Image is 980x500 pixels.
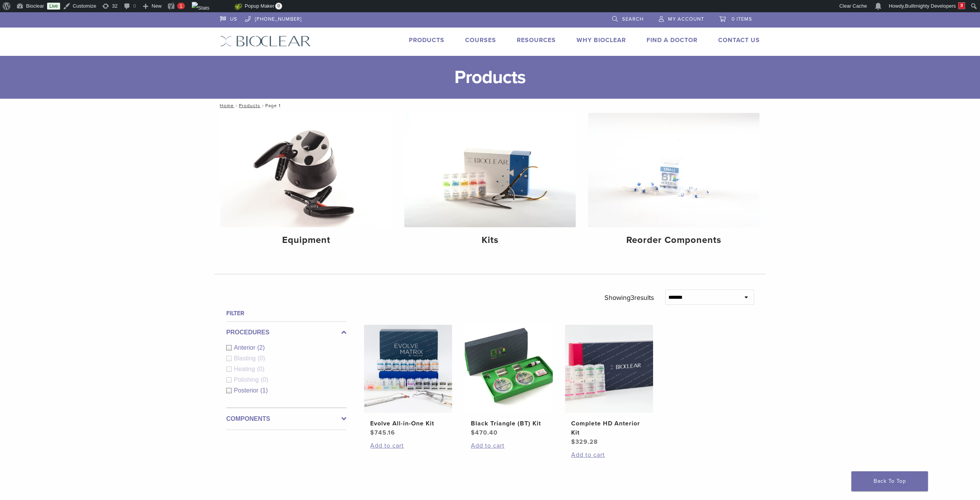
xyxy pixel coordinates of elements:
[261,376,268,383] span: (0)
[410,233,570,247] h4: Kits
[220,113,392,252] a: Equipment
[905,3,956,9] span: Builtmighty Developers
[192,2,235,11] img: Views over 48 hours. Click for more Jetpack Stats.
[571,450,647,459] a: Add to cart: “Complete HD Anterior Kit”
[234,104,239,107] span: /
[622,16,644,22] span: Search
[571,438,598,446] bdi: 329.28
[234,344,257,351] span: Anterior
[630,293,634,302] span: 3
[220,113,392,227] img: Equipment
[577,36,626,44] a: Why Bioclear
[245,12,302,24] a: [PHONE_NUMBER]
[404,113,576,252] a: Kits
[258,355,265,362] span: (0)
[604,290,654,306] p: Showing results
[404,113,576,227] img: Kits
[47,3,60,10] a: Live
[571,419,647,437] h2: Complete HD Anterior Kit
[257,366,265,372] span: (0)
[565,325,653,413] img: Complete HD Anterior Kit
[612,12,644,24] a: Search
[227,233,386,247] h4: Equipment
[220,12,237,24] a: US
[409,36,444,44] a: Products
[571,438,575,446] span: $
[260,104,265,107] span: /
[732,16,752,22] span: 0 items
[588,113,759,227] img: Reorder Components
[465,325,553,413] img: Black Triangle (BT) Kit
[588,113,759,252] a: Reorder Components
[364,325,453,437] a: Evolve All-in-One KitEvolve All-in-One Kit $745.16
[668,16,704,22] span: My Account
[220,36,311,47] img: Bioclear
[594,233,753,247] h4: Reorder Components
[234,366,257,372] span: Heating
[471,429,498,436] bdi: 470.40
[370,429,374,436] span: $
[217,103,234,108] a: Home
[234,355,258,362] span: Blasting
[517,36,556,44] a: Resources
[239,103,260,108] a: Products
[257,344,265,351] span: (2)
[370,429,395,436] bdi: 745.16
[647,36,697,44] a: Find A Doctor
[234,387,260,394] span: Posterior
[226,309,346,318] h4: Filter
[260,387,268,394] span: (1)
[471,429,475,436] span: $
[471,419,547,428] h2: Black Triangle (BT) Kit
[565,325,654,446] a: Complete HD Anterior KitComplete HD Anterior Kit $329.28
[464,325,554,437] a: Black Triangle (BT) KitBlack Triangle (BT) Kit $470.40
[471,441,547,450] a: Add to cart: “Black Triangle (BT) Kit”
[180,3,182,9] span: 1
[214,99,766,112] nav: Page 1
[370,441,446,450] a: Add to cart: “Evolve All-in-One Kit”
[719,12,752,24] a: 0 items
[659,12,704,24] a: My Account
[364,325,452,413] img: Evolve All-in-One Kit
[226,328,346,337] label: Procedures
[226,414,346,423] label: Components
[851,471,928,491] a: Back To Top
[370,419,446,428] h2: Evolve All-in-One Kit
[275,3,282,10] span: 0
[234,376,261,383] span: Polishing
[718,36,760,44] a: Contact Us
[465,36,496,44] a: Courses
